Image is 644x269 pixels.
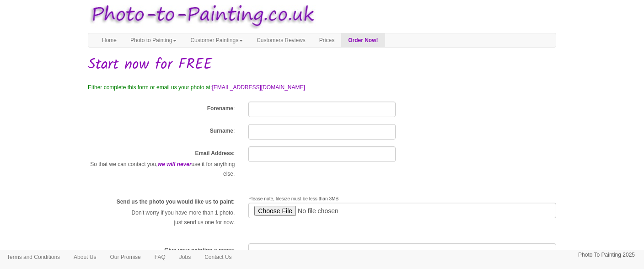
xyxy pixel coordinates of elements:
span: Either complete this form or email us your photo at: [88,84,212,91]
a: Photo to Painting [123,33,183,47]
a: Contact Us [198,250,238,264]
p: Don't worry if you have more than 1 photo, just send us one for now. [88,208,235,227]
a: Jobs [172,250,198,264]
a: Prices [312,33,341,47]
label: Forename [207,105,233,113]
p: Photo To Painting 2025 [578,250,635,260]
span: Please note, filesize must be less than 3MB [248,196,338,201]
a: Home [95,33,123,47]
a: Customers Reviews [250,33,312,47]
a: Order Now! [341,33,385,47]
em: we will never [158,161,192,167]
a: Customer Paintings [183,33,250,47]
label: Surname [210,127,233,135]
h1: Start now for FREE [88,57,556,73]
label: Send us the photo you would like us to paint: [117,198,235,206]
a: FAQ [148,250,172,264]
div: : [81,124,241,137]
p: So that we can contact you, use it for anything else. [88,160,235,179]
a: About Us [67,250,103,264]
a: Our Promise [103,250,147,264]
div: : [81,102,241,115]
label: Give your painting a name: [164,247,235,254]
label: Email Address: [195,150,235,157]
a: [EMAIL_ADDRESS][DOMAIN_NAME] [212,84,305,91]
